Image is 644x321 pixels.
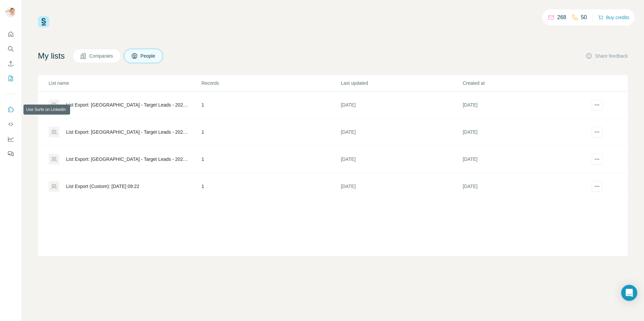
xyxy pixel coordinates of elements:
[201,173,340,200] td: 1
[340,173,462,200] td: [DATE]
[5,72,16,84] button: My lists
[5,148,16,160] button: Feedback
[463,80,584,86] p: Created at
[621,285,637,301] div: Open Intercom Messenger
[5,58,16,70] button: Enrich CSV
[463,119,584,146] td: [DATE]
[581,13,587,21] p: 50
[340,146,462,173] td: [DATE]
[592,181,602,192] button: actions
[5,104,16,116] button: Use Surfe on LinkedIn
[592,127,602,137] button: actions
[201,146,340,173] td: 1
[66,102,190,108] div: List Export: [GEOGRAPHIC_DATA] - Target Leads - 2025 - [DATE] 09:15
[49,80,201,86] p: List name
[201,91,340,119] td: 1
[5,28,16,40] button: Quick start
[340,119,462,146] td: [DATE]
[557,13,566,21] p: 268
[5,43,16,55] button: Search
[201,119,340,146] td: 1
[598,13,629,22] button: Buy credits
[202,80,340,86] p: Records
[5,118,16,130] button: Use Surfe API
[341,80,462,86] p: Last updated
[66,183,139,190] div: List Export (Custom): [DATE] 09:22
[5,7,16,17] img: Avatar
[66,129,190,135] div: List Export: [GEOGRAPHIC_DATA] - Target Leads - 2025 - [DATE] 08:14
[66,156,190,163] div: List Export: [GEOGRAPHIC_DATA] - Target Leads - 2025 - [DATE] 13:53
[463,146,584,173] td: [DATE]
[141,53,156,59] span: People
[38,51,65,61] h4: My lists
[89,53,114,59] span: Companies
[592,100,602,110] button: actions
[340,91,462,119] td: [DATE]
[586,53,628,59] button: Share feedback
[38,16,49,27] img: Surfe Logo
[463,173,584,200] td: [DATE]
[5,133,16,145] button: Dashboard
[463,91,584,119] td: [DATE]
[592,154,602,165] button: actions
